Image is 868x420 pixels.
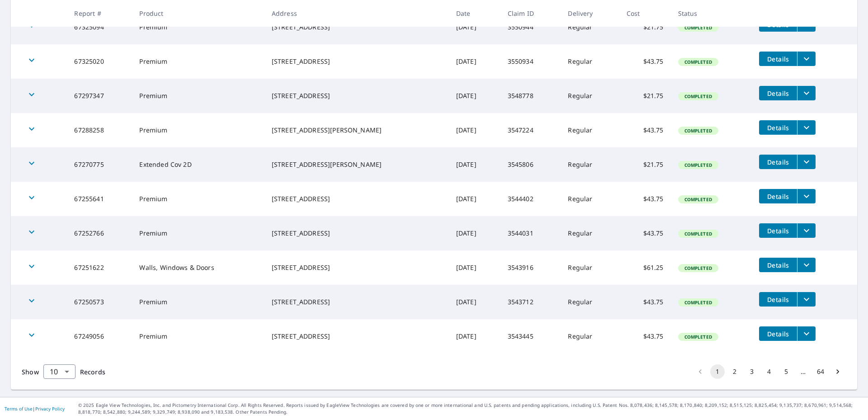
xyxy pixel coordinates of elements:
a: Privacy Policy [35,406,65,412]
span: Completed [679,265,717,271]
div: [STREET_ADDRESS][PERSON_NAME] [272,126,442,135]
div: 10 [43,359,75,384]
td: Regular [561,147,619,182]
button: detailsBtn-67297347 [759,86,797,100]
button: Go to next page [830,364,845,379]
p: | [5,406,65,411]
td: Premium [132,44,264,79]
button: detailsBtn-67251622 [759,258,797,272]
td: 67252766 [67,216,132,250]
td: [DATE] [449,44,500,79]
span: Completed [679,334,717,340]
td: Premium [132,182,264,216]
a: Terms of Use [5,406,33,412]
td: 67288258 [67,113,132,147]
td: Premium [132,216,264,250]
td: $43.75 [619,216,671,250]
button: detailsBtn-67252766 [759,223,797,238]
td: Regular [561,113,619,147]
span: Details [764,261,792,269]
td: 67270775 [67,147,132,182]
td: 67255641 [67,182,132,216]
td: [DATE] [449,10,500,44]
td: Regular [561,182,619,216]
td: Regular [561,250,619,285]
td: 3548778 [500,79,561,113]
td: [DATE] [449,147,500,182]
td: Premium [132,10,264,44]
div: [STREET_ADDRESS] [272,297,442,307]
button: detailsBtn-67288258 [759,120,797,135]
td: [DATE] [449,285,500,319]
div: [STREET_ADDRESS] [272,263,442,272]
td: 3543916 [500,250,561,285]
button: filesDropdownBtn-67251622 [797,258,816,272]
td: [DATE] [449,216,500,250]
td: Premium [132,319,264,354]
button: filesDropdownBtn-67252766 [797,223,816,238]
span: Details [764,227,792,235]
span: Details [764,89,792,98]
td: $21.75 [619,147,671,182]
div: … [796,367,811,376]
td: $43.75 [619,182,671,216]
button: detailsBtn-67250573 [759,292,797,307]
td: Regular [561,285,619,319]
td: Premium [132,285,264,319]
span: Details [764,55,792,63]
span: Completed [679,127,717,134]
span: Completed [679,299,717,306]
td: $21.75 [619,10,671,44]
div: [STREET_ADDRESS] [272,229,442,238]
button: Go to page 3 [745,364,759,379]
td: [DATE] [449,250,500,285]
td: 3543445 [500,319,561,354]
div: Show 10 records [43,364,75,379]
span: Details [764,192,792,201]
div: [STREET_ADDRESS] [272,194,442,203]
td: [DATE] [449,182,500,216]
span: Details [764,158,792,166]
span: Completed [679,162,717,168]
td: 3550944 [500,10,561,44]
td: 3547224 [500,113,561,147]
td: 67325094 [67,10,132,44]
td: [DATE] [449,79,500,113]
td: Regular [561,319,619,354]
span: Completed [679,231,717,237]
button: Go to page 64 [813,364,828,379]
td: 3550934 [500,44,561,79]
button: detailsBtn-67255641 [759,189,797,203]
div: [STREET_ADDRESS] [272,332,442,341]
td: 3544402 [500,182,561,216]
td: 67297347 [67,79,132,113]
nav: pagination navigation [692,364,846,379]
button: detailsBtn-67325020 [759,52,797,66]
td: $43.75 [619,319,671,354]
td: $21.75 [619,79,671,113]
td: Extended Cov 2D [132,147,264,182]
td: Regular [561,10,619,44]
td: Premium [132,113,264,147]
td: Premium [132,79,264,113]
button: filesDropdownBtn-67250573 [797,292,816,307]
span: Records [80,368,105,376]
button: filesDropdownBtn-67249056 [797,326,816,341]
td: 67249056 [67,319,132,354]
td: 67251622 [67,250,132,285]
button: filesDropdownBtn-67270775 [797,155,816,169]
button: Go to page 4 [762,364,776,379]
button: page 1 [710,364,725,379]
td: $43.75 [619,44,671,79]
span: Show [22,368,39,376]
td: 67325020 [67,44,132,79]
div: [STREET_ADDRESS] [272,23,442,32]
span: Completed [679,24,717,31]
td: 3544031 [500,216,561,250]
td: Regular [561,44,619,79]
button: filesDropdownBtn-67297347 [797,86,816,100]
td: Regular [561,216,619,250]
td: $43.75 [619,113,671,147]
span: Details [764,295,792,304]
td: $43.75 [619,285,671,319]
